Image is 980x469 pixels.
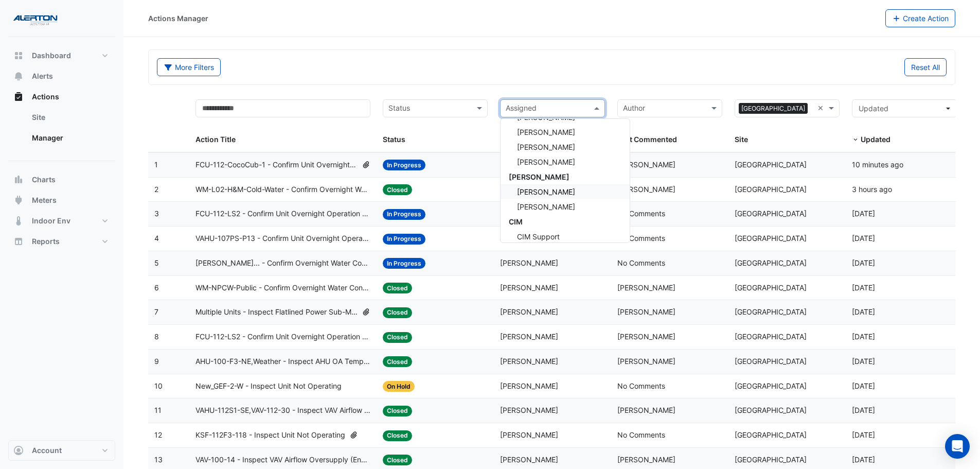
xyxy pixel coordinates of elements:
span: [PERSON_NAME] [500,430,558,439]
span: Last Commented [617,135,677,144]
span: [PERSON_NAME] [500,283,558,292]
span: [PERSON_NAME] [500,307,558,316]
button: Indoor Env [8,211,115,231]
span: [PERSON_NAME] [500,332,558,341]
span: On Hold [383,381,415,392]
span: Reports [32,236,60,247]
span: 2025-08-11T10:57:16.131 [852,160,903,169]
span: Meters [32,195,57,205]
span: [PERSON_NAME] [500,381,558,390]
span: CIM Support [517,232,560,241]
span: Multiple Units - Inspect Flatlined Power Sub-Meter [195,306,358,318]
button: Create Action [885,9,956,27]
span: 2025-07-18T09:56:05.548 [852,332,875,341]
span: 10 [154,381,163,390]
span: Closed [383,406,412,416]
span: Updated [859,104,888,113]
span: Status [383,135,405,144]
span: 2025-07-30T08:21:36.591 [852,258,875,267]
span: 11 [154,406,162,414]
span: New_GEF-2-W - Inspect Unit Not Operating [195,380,342,392]
span: [GEOGRAPHIC_DATA] [735,332,807,341]
span: Alerts [32,71,53,81]
span: 5 [154,258,159,267]
button: Dashboard [8,45,115,66]
button: Reset All [904,58,947,76]
span: [PERSON_NAME] [617,357,675,366]
span: [GEOGRAPHIC_DATA] [735,430,807,439]
span: KSF-112F3-118 - Inspect Unit Not Operating [195,429,345,441]
button: Meters [8,190,115,211]
span: Closed [383,356,412,367]
button: More Filters [157,58,221,76]
a: Site [24,107,115,128]
span: 9 [154,357,159,366]
span: [GEOGRAPHIC_DATA] [735,455,807,464]
span: [GEOGRAPHIC_DATA] [735,357,807,366]
span: 2025-07-16T13:47:35.252 [852,381,875,390]
span: 2025-08-06T08:32:14.104 [852,234,875,242]
app-icon: Actions [13,92,24,102]
span: In Progress [383,160,425,170]
app-icon: Reports [13,236,24,247]
button: Charts [8,169,115,190]
span: 2025-07-18T09:49:48.411 [852,357,875,366]
button: Alerts [8,66,115,86]
span: VAHU-112S1-SE,VAV-112-30 - Inspect VAV Airflow Leak [195,405,371,416]
span: 2025-07-14T09:26:00.120 [852,455,875,464]
span: Account [32,445,62,456]
button: Actions [8,86,115,107]
span: No Comments [617,381,665,390]
span: [GEOGRAPHIC_DATA] [735,307,807,316]
span: VAHU-107PS-P13 - Confirm Unit Overnight Operation (Energy Waste) [195,233,371,245]
span: 2025-08-06T08:32:27.782 [852,209,875,218]
span: Actions [32,92,59,102]
span: FCU-112-LS2 - Confirm Unit Overnight Operation (Energy Waste) [195,208,371,220]
div: Actions [8,107,115,152]
span: [GEOGRAPHIC_DATA] [735,381,807,390]
span: WM-L02-H&M-Cold-Water - Confirm Overnight Water Consumption [195,184,371,196]
span: [PERSON_NAME] [517,202,575,211]
span: No Comments [617,258,665,267]
span: 13 [154,455,163,464]
app-icon: Meters [13,195,24,205]
span: [GEOGRAPHIC_DATA] [735,234,807,242]
span: 2025-07-29T09:03:34.252 [852,283,875,292]
span: Closed [383,184,412,195]
span: AHU-100-F3-NE,Weather - Inspect AHU OA Temp Broken Sensor [195,356,371,368]
span: Action Title [195,135,236,144]
span: [PERSON_NAME]... - Confirm Overnight Water Consumption [195,257,371,269]
app-icon: Charts [13,175,24,185]
span: WM-NPCW-Public - Confirm Overnight Water Consumption [195,282,371,294]
span: Indoor Env [32,216,70,226]
span: [GEOGRAPHIC_DATA] [735,160,807,169]
span: No Comments [617,430,665,439]
div: Actions Manager [148,13,208,24]
span: Updated [861,135,890,144]
span: [GEOGRAPHIC_DATA] [735,185,807,194]
span: Closed [383,455,412,465]
span: VAV-100-14 - Inspect VAV Airflow Oversupply (Energy Waste) [195,454,371,466]
span: Clear [817,102,826,114]
span: No Comments [617,234,665,242]
ng-dropdown-panel: Options list [500,118,630,243]
span: No Comments [617,209,665,218]
span: [PERSON_NAME] [517,187,575,196]
span: Closed [383,332,412,343]
span: 6 [154,283,159,292]
span: [PERSON_NAME] [617,307,675,316]
span: [PERSON_NAME] [517,128,575,136]
span: [GEOGRAPHIC_DATA] [735,283,807,292]
span: 2025-07-16T13:46:54.539 [852,406,875,414]
span: [GEOGRAPHIC_DATA] [735,406,807,414]
span: [PERSON_NAME] [617,332,675,341]
span: [PERSON_NAME] [617,185,675,194]
span: 8 [154,332,159,341]
span: 2025-07-28T16:15:20.363 [852,307,875,316]
span: [GEOGRAPHIC_DATA] [735,258,807,267]
span: [PERSON_NAME] [617,406,675,414]
span: [GEOGRAPHIC_DATA] [735,209,807,218]
img: Company Logo [12,8,59,29]
span: 2025-07-16T13:45:03.901 [852,430,875,439]
app-icon: Alerts [13,71,24,81]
